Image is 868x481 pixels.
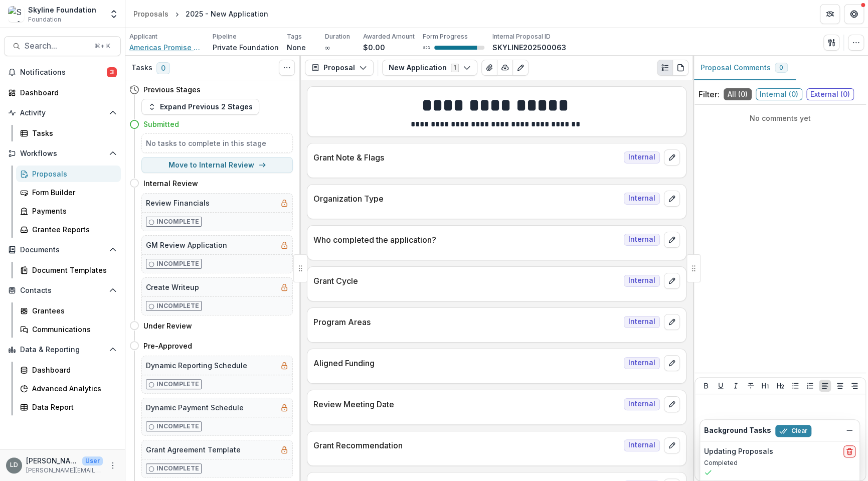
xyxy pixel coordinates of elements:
h2: Updating Proposals [704,447,773,456]
button: Open entity switcher [107,4,121,24]
button: Open Workflows [4,145,121,162]
p: Awarded Amount [363,32,415,41]
a: Tasks [16,125,121,141]
a: Dashboard [16,362,121,378]
p: Incomplete [156,380,199,389]
p: Organization Type [313,193,620,205]
button: Align Right [848,380,860,392]
p: Form Progress [423,32,468,41]
button: Dismiss [843,424,855,436]
h5: Grant Agreement Template [146,444,241,455]
button: Ordered List [804,380,816,392]
div: Form Builder [32,187,113,198]
button: Plaintext view [657,60,673,76]
button: View Attached Files [481,60,497,76]
h5: No tasks to complete in this stage [146,138,288,148]
p: ∞ [325,42,330,53]
div: Tasks [32,128,113,138]
span: Internal [624,234,660,246]
span: Internal [624,275,660,287]
div: Payments [32,206,113,216]
p: Tags [287,32,302,41]
button: edit [664,232,680,248]
button: edit [664,273,680,289]
h4: Under Review [143,320,192,331]
a: Grantees [16,302,121,319]
p: Applicant [129,32,157,41]
a: Document Templates [16,262,121,278]
span: Documents [20,246,105,254]
p: Incomplete [156,217,199,226]
h2: Background Tasks [704,426,771,435]
h5: Dynamic Payment Schedule [146,402,244,413]
div: Proposals [133,9,168,19]
div: Grantees [32,305,113,316]
span: Data & Reporting [20,346,105,354]
h4: Submitted [143,119,179,129]
h4: Pre-Approved [143,341,192,351]
button: Open Documents [4,242,121,258]
h4: Previous Stages [143,84,201,95]
p: 85 % [423,44,430,51]
button: Toggle View Cancelled Tasks [279,60,295,76]
p: Grant Note & Flags [313,151,620,164]
p: No comments yet [699,113,862,123]
button: delete [843,445,855,457]
a: Americas Promise The Alliance For Youth [129,42,205,53]
h3: Tasks [131,64,152,72]
p: Aligned Funding [313,357,620,369]
button: edit [664,437,680,453]
a: Advanced Analytics [16,380,121,397]
button: Proposal [305,60,374,76]
span: Contacts [20,286,105,295]
span: Internal [624,151,660,164]
a: Dashboard [4,84,121,101]
p: Completed [704,458,855,467]
button: New Application1 [382,60,477,76]
p: Incomplete [156,422,199,431]
div: Data Report [32,402,113,412]
p: Internal Proposal ID [492,32,551,41]
h5: Review Financials [146,198,210,208]
div: Communications [32,324,113,335]
p: Incomplete [156,301,199,310]
nav: breadcrumb [129,7,272,21]
span: Internal [624,316,660,328]
p: None [287,42,306,53]
p: SKYLINE202500063 [492,42,566,53]
div: ⌘ + K [92,41,112,52]
p: Incomplete [156,464,199,473]
div: Document Templates [32,265,113,275]
h5: Dynamic Reporting Schedule [146,360,247,371]
div: Dashboard [32,365,113,375]
span: 0 [779,64,783,71]
button: Clear [775,425,811,437]
span: Workflows [20,149,105,158]
p: Duration [325,32,350,41]
p: [PERSON_NAME] [26,455,78,466]
span: Search... [25,41,88,51]
button: Strike [745,380,757,392]
div: 2025 - New Application [186,9,268,19]
button: edit [664,314,680,330]
p: Program Areas [313,316,620,328]
button: Partners [820,4,840,24]
button: Heading 1 [759,380,771,392]
span: Notifications [20,68,107,77]
a: Payments [16,203,121,219]
p: Private Foundation [213,42,279,53]
p: Pipeline [213,32,237,41]
p: Grant Recommendation [313,439,620,451]
span: External ( 0 ) [806,88,854,100]
p: Incomplete [156,259,199,268]
button: Open Activity [4,105,121,121]
h4: Internal Review [143,178,198,189]
span: Internal [624,439,660,451]
span: Internal [624,193,660,205]
button: Proposal Comments [692,56,796,80]
span: All ( 0 ) [724,88,752,100]
button: Open Contacts [4,282,121,298]
button: edit [664,191,680,207]
button: Search... [4,36,121,56]
button: Heading 2 [774,380,786,392]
